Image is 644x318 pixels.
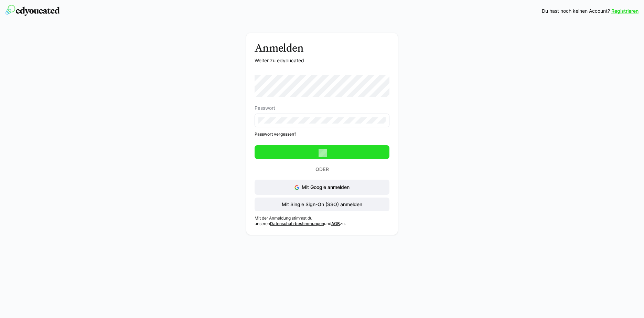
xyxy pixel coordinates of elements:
span: Mit Google anmelden [302,184,350,190]
p: Oder [305,165,339,174]
p: Weiter zu edyoucated [255,57,389,64]
p: Mit der Anmeldung stimmst du unseren und zu. [255,215,389,226]
button: Mit Google anmelden [255,180,389,195]
a: Registrieren [611,8,638,14]
button: Mit Single Sign-On (SSO) anmelden [255,198,389,211]
h3: Anmelden [255,41,389,54]
a: Passwort vergessen? [255,131,389,137]
span: Passwort [255,105,275,111]
span: Mit Single Sign-On (SSO) anmelden [281,201,363,208]
span: Du hast noch keinen Account? [542,8,610,14]
a: AGB [331,221,340,226]
img: edyoucated [6,5,60,16]
a: Datenschutzbestimmungen [270,221,324,226]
